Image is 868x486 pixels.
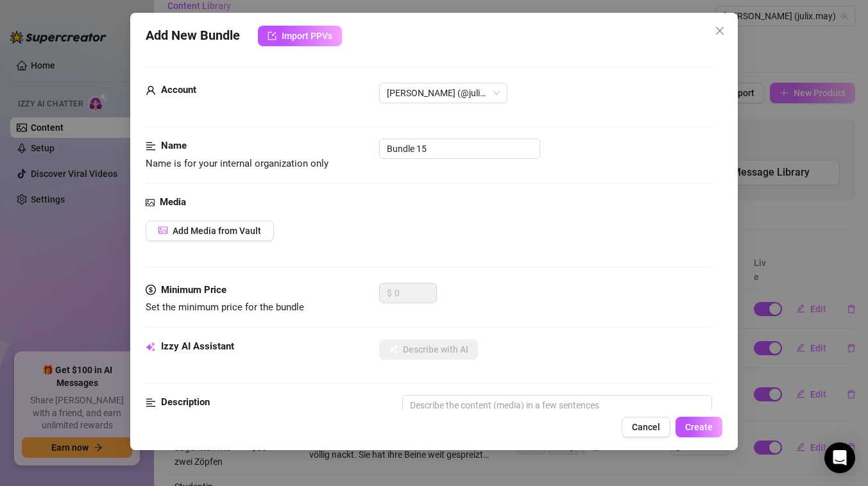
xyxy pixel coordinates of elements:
span: picture [158,226,167,235]
span: dollar [146,283,156,298]
span: Name is for your internal organization only [146,158,328,169]
button: Close [710,21,730,41]
span: Add Media from Vault [173,226,261,236]
strong: Name [161,140,187,151]
span: picture [146,195,155,210]
strong: Account [161,84,196,96]
span: Cancel [632,422,660,432]
strong: Description [161,396,210,408]
div: Open Intercom Messenger [824,442,855,473]
span: import [268,31,277,40]
button: Cancel [622,417,670,437]
span: Add New Bundle [146,26,240,46]
strong: Minimum Price [161,284,226,296]
button: Create [676,417,722,437]
button: Add Media from Vault [146,221,274,241]
span: align-left [146,138,156,154]
button: Import PPVs [258,26,342,46]
span: Create [685,422,713,432]
span: Set the minimum price for the bundle [146,301,304,313]
span: close [715,26,725,36]
strong: Media [160,196,186,208]
span: user [146,83,156,98]
span: Import PPVs [282,31,332,41]
strong: Izzy AI Assistant [161,340,234,352]
span: Julia (@julix.may) [387,83,500,103]
span: Close [710,26,730,36]
span: align-left [146,395,156,410]
input: Enter a name [379,138,540,159]
button: Describe with AI [379,339,478,360]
